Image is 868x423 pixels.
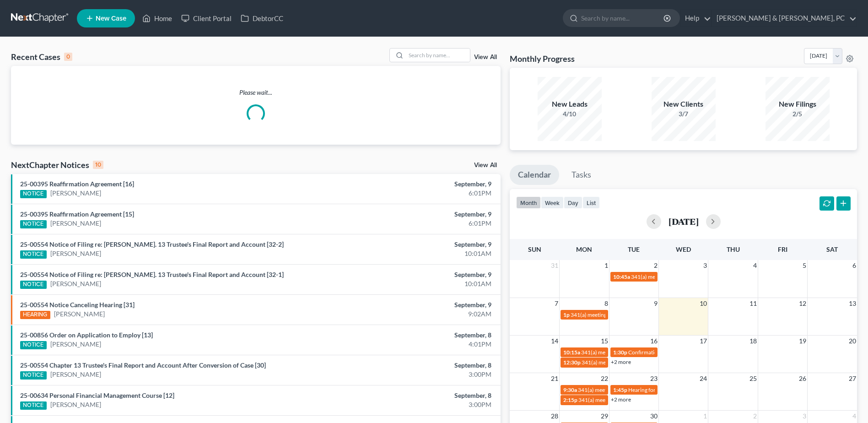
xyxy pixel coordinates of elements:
[406,49,470,62] input: Search by name...
[752,260,758,271] span: 4
[798,298,807,309] span: 12
[848,336,857,347] span: 20
[649,373,658,384] span: 23
[340,279,491,288] div: 10:01AM
[50,219,101,228] a: [PERSON_NAME]
[554,298,559,309] span: 7
[699,373,708,384] span: 24
[236,10,288,27] a: DebtorCC
[563,359,581,366] span: 12:30p
[510,53,575,64] h3: Monthly Progress
[652,99,716,109] div: New Clients
[699,336,708,347] span: 17
[20,361,266,369] a: 25-00554 Chapter 13 Trustee's Final Report and Account After Conversion of Case [30]
[826,245,838,253] span: Sat
[20,311,50,319] div: HEARING
[563,396,577,403] span: 2:15p
[582,359,670,366] span: 341(a) meeting for [PERSON_NAME]
[628,245,640,253] span: Tue
[340,309,491,319] div: 9:02AM
[340,240,491,249] div: September, 9
[550,373,559,384] span: 21
[604,298,609,309] span: 8
[582,196,600,209] button: list
[20,271,284,278] a: 25-00554 Notice of Filing re: [PERSON_NAME]. 13 Trustee's Final Report and Account [32-1]
[604,260,609,271] span: 1
[702,411,708,422] span: 1
[631,273,719,280] span: 341(a) meeting for [PERSON_NAME]
[563,165,599,185] a: Tasks
[50,189,101,198] a: [PERSON_NAME]
[766,109,830,119] div: 2/5
[852,260,857,271] span: 6
[20,331,153,339] a: 25-00856 Order on Application to Employ [13]
[96,15,126,22] span: New Case
[340,300,491,309] div: September, 9
[11,88,501,97] p: Please wait...
[699,298,708,309] span: 10
[613,273,630,280] span: 10:45a
[474,54,497,60] a: View All
[340,370,491,379] div: 3:00PM
[516,196,541,209] button: month
[54,309,105,319] a: [PERSON_NAME]
[564,196,582,209] button: day
[653,260,658,271] span: 2
[852,411,857,422] span: 4
[848,373,857,384] span: 27
[20,180,134,188] a: 25-00395 Reaffirmation Agreement [16]
[576,245,592,253] span: Mon
[798,336,807,347] span: 19
[611,358,631,365] a: +2 more
[20,210,134,218] a: 25-00395 Reaffirmation Agreement [15]
[752,411,758,422] span: 2
[340,331,491,340] div: September, 8
[550,411,559,422] span: 28
[20,301,135,309] a: 25-00554 Notice Canceling Hearing [31]
[600,336,609,347] span: 15
[541,196,564,209] button: week
[20,220,47,228] div: NOTICE
[581,10,665,27] input: Search by name...
[11,159,103,170] div: NextChapter Notices
[340,400,491,409] div: 3:00PM
[563,386,577,393] span: 9:30a
[20,250,47,259] div: NOTICE
[628,349,732,356] span: Confirmation hearing for [PERSON_NAME]
[20,281,47,289] div: NOTICE
[652,109,716,119] div: 3/7
[600,411,609,422] span: 29
[749,298,758,309] span: 11
[778,245,787,253] span: Fri
[20,240,284,248] a: 25-00554 Notice of Filing re: [PERSON_NAME]. 13 Trustee's Final Report and Account [32-2]
[600,373,609,384] span: 22
[571,311,659,318] span: 341(a) meeting for [PERSON_NAME]
[340,340,491,349] div: 4:01PM
[50,249,101,258] a: [PERSON_NAME]
[20,401,47,410] div: NOTICE
[578,386,666,393] span: 341(a) meeting for [PERSON_NAME]
[550,260,559,271] span: 31
[550,336,559,347] span: 14
[474,162,497,168] a: View All
[340,391,491,400] div: September, 8
[93,161,103,169] div: 10
[578,396,667,403] span: 341(a) meeting for [PERSON_NAME]
[138,10,177,27] a: Home
[749,373,758,384] span: 25
[848,298,857,309] span: 13
[669,217,699,226] h2: [DATE]
[802,260,807,271] span: 5
[649,336,658,347] span: 16
[766,99,830,109] div: New Filings
[727,245,740,253] span: Thu
[802,411,807,422] span: 3
[613,349,627,356] span: 1:30p
[581,349,669,356] span: 341(a) meeting for [PERSON_NAME]
[50,279,101,288] a: [PERSON_NAME]
[749,336,758,347] span: 18
[20,341,47,349] div: NOTICE
[20,371,47,380] div: NOTICE
[702,260,708,271] span: 3
[538,109,602,119] div: 4/10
